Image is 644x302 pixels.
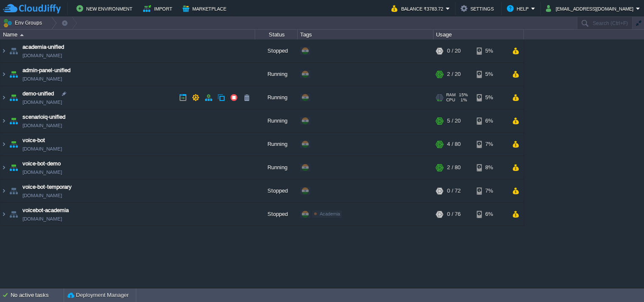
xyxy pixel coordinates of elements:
[8,63,20,86] img: AMDAwAAAACH5BAEAAAAALAAAAAABAAEAAAICRAEAOw==
[1,30,255,39] div: Name
[22,75,62,83] a: [DOMAIN_NAME]
[22,168,62,176] a: [DOMAIN_NAME]
[298,30,433,39] div: Tags
[76,3,135,14] button: New Environment
[67,291,129,299] button: Deployment Manager
[22,43,64,51] a: academia-unified
[477,156,504,179] div: 8%
[477,133,504,156] div: 7%
[22,215,62,223] a: [DOMAIN_NAME]
[447,109,461,132] div: 5 / 20
[0,133,7,156] img: AMDAwAAAACH5BAEAAAAALAAAAAABAAEAAAICRAEAOw==
[434,30,523,39] div: Usage
[255,156,298,179] div: Running
[477,86,504,109] div: 5%
[391,3,446,14] button: Balance ₹3783.72
[255,179,298,202] div: Stopped
[446,92,456,98] span: RAM
[608,268,636,294] iframe: chat widget
[477,63,504,86] div: 5%
[0,63,7,86] img: AMDAwAAAACH5BAEAAAAALAAAAAABAAEAAAICRAEAOw==
[22,113,65,121] a: scenarioiq-unified
[461,3,496,14] button: Settings
[256,30,297,39] div: Status
[3,17,45,29] button: Env Groups
[255,39,298,62] div: Stopped
[22,206,69,215] a: voicebot-academia
[447,179,461,202] div: 0 / 72
[458,98,467,103] span: 1%
[320,211,340,216] span: Academia
[0,156,7,179] img: AMDAwAAAACH5BAEAAAAALAAAAAABAAEAAAICRAEAOw==
[143,3,175,14] button: Import
[8,86,20,109] img: AMDAwAAAACH5BAEAAAAALAAAAAABAAEAAAICRAEAOw==
[8,156,20,179] img: AMDAwAAAACH5BAEAAAAALAAAAAABAAEAAAICRAEAOw==
[477,203,504,226] div: 6%
[11,288,64,302] div: No active tasks
[477,109,504,132] div: 6%
[255,86,298,109] div: Running
[507,3,531,14] button: Help
[0,39,7,62] img: AMDAwAAAACH5BAEAAAAALAAAAAABAAEAAAICRAEAOw==
[22,145,62,153] a: [DOMAIN_NAME]
[477,179,504,202] div: 7%
[22,159,61,168] a: voice-bot-demo
[255,63,298,86] div: Running
[22,183,72,191] a: voice-bot-temporary
[22,51,62,60] a: [DOMAIN_NAME]
[22,89,54,98] a: demo-unified
[447,63,461,86] div: 2 / 20
[8,133,20,156] img: AMDAwAAAACH5BAEAAAAALAAAAAABAAEAAAICRAEAOw==
[22,98,62,106] a: [DOMAIN_NAME]
[22,121,62,130] a: [DOMAIN_NAME]
[3,3,61,14] img: CloudJiffy
[447,39,461,62] div: 0 / 20
[255,203,298,226] div: Stopped
[447,156,461,179] div: 2 / 80
[0,203,7,226] img: AMDAwAAAACH5BAEAAAAALAAAAAABAAEAAAICRAEAOw==
[22,136,45,145] a: voice-bot
[255,133,298,156] div: Running
[22,66,70,75] a: admin-panel-unified
[0,86,7,109] img: AMDAwAAAACH5BAEAAAAALAAAAAABAAEAAAICRAEAOw==
[8,203,20,226] img: AMDAwAAAACH5BAEAAAAALAAAAAABAAEAAAICRAEAOw==
[447,133,461,156] div: 4 / 80
[22,191,62,200] a: [DOMAIN_NAME]
[546,3,636,14] button: [EMAIL_ADDRESS][DOMAIN_NAME]
[0,109,7,132] img: AMDAwAAAACH5BAEAAAAALAAAAAABAAEAAAICRAEAOw==
[255,109,298,132] div: Running
[8,39,20,62] img: AMDAwAAAACH5BAEAAAAALAAAAAABAAEAAAICRAEAOw==
[8,179,20,202] img: AMDAwAAAACH5BAEAAAAALAAAAAABAAEAAAICRAEAOw==
[183,3,229,14] button: Marketplace
[446,98,455,103] span: CPU
[447,203,461,226] div: 0 / 76
[20,34,24,36] img: AMDAwAAAACH5BAEAAAAALAAAAAABAAEAAAICRAEAOw==
[459,92,468,98] span: 15%
[0,179,7,202] img: AMDAwAAAACH5BAEAAAAALAAAAAABAAEAAAICRAEAOw==
[477,39,504,62] div: 5%
[8,109,20,132] img: AMDAwAAAACH5BAEAAAAALAAAAAABAAEAAAICRAEAOw==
